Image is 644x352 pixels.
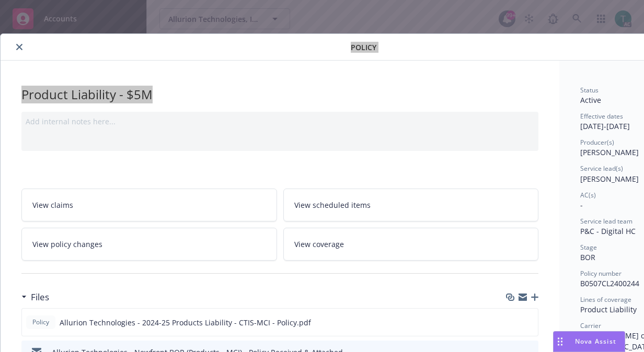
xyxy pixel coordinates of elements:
div: Drag to move [554,332,567,351]
span: Policy number [580,269,622,278]
a: View claims [21,189,277,221]
div: Product Liability - $5M [21,86,538,103]
span: Producer(s) [580,138,614,147]
span: View scheduled items [294,200,371,210]
span: Nova Assist [575,337,616,346]
span: B0507CL2400244 [580,278,639,288]
span: - [580,200,583,210]
h3: Files [31,290,49,304]
span: View policy changes [32,239,102,250]
span: [PERSON_NAME] [580,147,639,157]
span: Status [580,86,599,95]
span: Carrier [580,321,601,330]
a: View scheduled items [283,189,539,221]
span: Effective dates [580,112,623,121]
span: Allurion Technologies - 2024-25 Products Liability - CTIS-MCI - Policy.pdf [60,317,311,328]
a: View policy changes [21,228,277,261]
div: Add internal notes here... [26,116,534,127]
span: Policy [351,42,376,53]
span: View claims [32,200,73,210]
button: download file [508,317,516,328]
span: [PERSON_NAME] [580,174,639,184]
span: Product Liability [580,304,637,314]
span: Active [580,95,601,105]
button: preview file [524,317,534,328]
span: Lines of coverage [580,295,631,304]
span: Service lead team [580,217,632,226]
span: Policy [30,318,51,327]
div: Files [21,290,49,304]
span: BOR [580,252,595,262]
button: close [13,41,26,53]
span: AC(s) [580,191,596,200]
span: Stage [580,243,597,252]
button: Nova Assist [553,331,625,352]
span: Service lead(s) [580,164,623,173]
a: View coverage [283,228,539,261]
span: P&C - Digital HC [580,226,636,236]
span: View coverage [294,239,344,250]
